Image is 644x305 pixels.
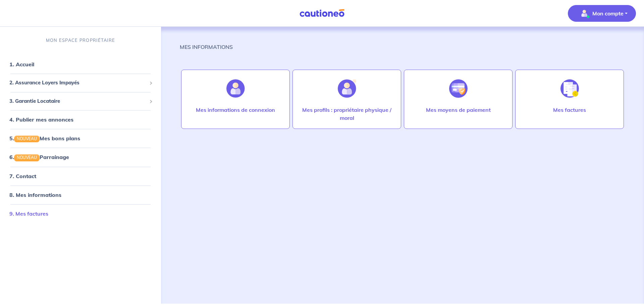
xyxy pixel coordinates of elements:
div: 2. Assurance Loyers Impayés [3,76,158,89]
img: illu_account_valid_menu.svg [579,8,590,19]
span: 3. Garantie Locataire [9,97,147,105]
div: 8. Mes informations [3,188,158,202]
p: MON ESPACE PROPRIÉTAIRE [46,37,115,44]
a: 7. Contact [9,173,36,179]
div: 6.NOUVEAUParrainage [3,150,158,164]
p: Mes factures [553,106,586,114]
div: 1. Accueil [3,58,158,71]
div: 9. Mes factures [3,207,158,220]
a: 1. Accueil [9,61,34,68]
img: illu_account.svg [226,79,245,98]
div: 4. Publier mes annonces [3,113,158,126]
p: MES INFORMATIONS [180,43,233,51]
a: 4. Publier mes annonces [9,116,73,123]
p: Mes moyens de paiement [426,106,491,114]
a: 9. Mes factures [9,210,48,217]
a: 8. Mes informations [9,192,61,198]
p: Mon compte [592,9,624,17]
button: illu_account_valid_menu.svgMon compte [568,5,636,22]
img: illu_invoice.svg [560,79,579,98]
img: illu_account_add.svg [338,79,356,98]
p: Mes profils : propriétaire physique / moral [300,106,394,122]
div: 7. Contact [3,169,158,183]
img: Cautioneo [297,9,347,17]
p: Mes informations de connexion [196,106,275,114]
div: 5.NOUVEAUMes bons plans [3,132,158,145]
a: 6.NOUVEAUParrainage [9,154,69,160]
img: illu_credit_card_no_anim.svg [449,79,468,98]
a: 5.NOUVEAUMes bons plans [9,135,80,142]
span: 2. Assurance Loyers Impayés [9,79,147,87]
div: 3. Garantie Locataire [3,95,158,108]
